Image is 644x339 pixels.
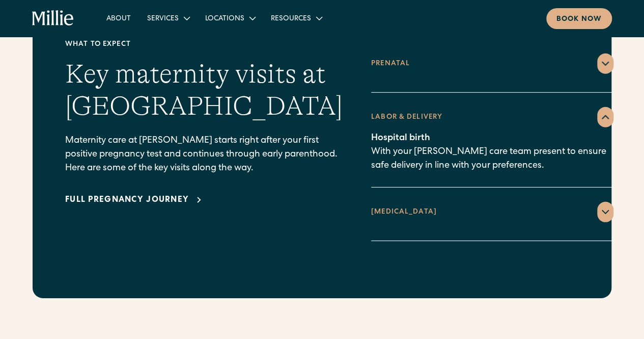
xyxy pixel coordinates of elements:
a: home [32,10,74,27]
div: Services [139,10,197,27]
div: Prenatal [371,59,410,69]
div: Services [147,14,179,24]
p: Maternity care at [PERSON_NAME] starts right after your first positive pregnancy test and continu... [65,134,343,175]
div: Full pregnancy journey [65,194,189,206]
div: Resources [271,14,311,24]
div: What to expect [65,39,343,50]
a: About [98,10,139,27]
div: Locations [197,10,263,27]
div: Locations [205,14,244,24]
span: Hospital birth [371,134,430,143]
div: LABOR & DELIVERY [371,112,442,123]
h2: Key maternity visits at [GEOGRAPHIC_DATA] [65,58,343,122]
div: [MEDICAL_DATA] [371,207,437,218]
p: With your [PERSON_NAME] care team present to ensure safe delivery in line with your preferences. [371,132,613,173]
a: Full pregnancy journey [65,194,205,206]
div: Resources [263,10,329,27]
div: Book now [556,14,602,25]
a: Book now [546,8,612,29]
